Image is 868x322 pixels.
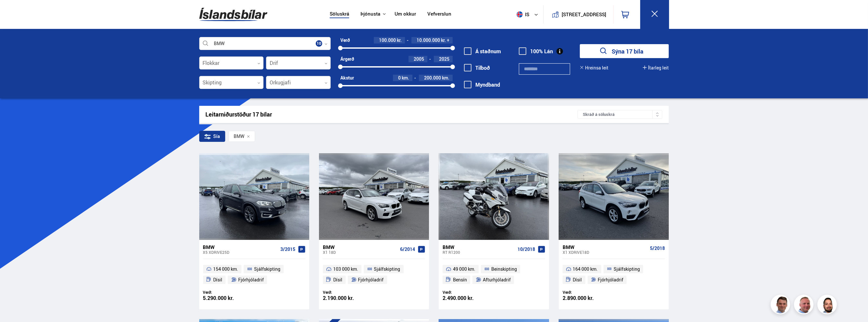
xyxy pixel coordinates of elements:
[464,82,500,88] label: Myndband
[203,250,278,254] div: X5 XDRIVE25D
[427,11,451,18] a: Vefverslun
[206,111,578,118] div: Leitarniðurstöður 17 bílar
[213,276,222,284] span: Dísil
[400,247,415,252] span: 6/2014
[795,296,814,315] img: siFngHWaQ9KaOqBr.png
[563,295,614,301] div: 2.890.000 kr.
[417,37,440,43] span: 10.000.000
[519,48,553,54] label: 100% Lán
[439,240,549,309] a: BMW RT R1200 10/2018 49 000 km. Beinskipting Bensín Afturhjóladrif Verð: 2.490.000 kr.
[340,38,350,43] div: Verð
[323,290,374,295] div: Verð:
[323,244,397,250] div: BMW
[238,276,264,284] span: Fjórhjóladrif
[333,276,342,284] span: Dísil
[442,75,449,80] span: km.
[573,265,598,273] span: 164 000 km.
[280,247,295,252] span: 3/2015
[563,290,614,295] div: Verð:
[772,296,791,315] img: FbJEzSuNWCJXmdc-.webp
[453,276,467,284] span: Bensín
[361,11,380,17] button: Þjónusta
[464,48,501,54] label: Á staðnum
[573,276,582,284] span: Dísil
[340,75,354,80] div: Akstur
[563,250,647,254] div: X1 XDRIVE18D
[518,247,535,252] span: 10/2018
[578,110,662,119] div: Skráð á söluskrá
[203,295,254,301] div: 5.290.000 kr.
[643,65,669,70] button: Ítarleg leit
[333,265,358,273] span: 103 000 km.
[650,246,665,251] span: 5/2018
[564,12,604,17] button: [STREET_ADDRESS]
[818,296,838,315] img: nhp88E3Fdnt1Opn2.png
[203,244,278,250] div: BMW
[491,265,517,273] span: Beinskipting
[234,134,244,139] span: BMW
[439,56,449,62] span: 2025
[580,44,669,58] button: Sýna 17 bíla
[447,38,449,43] span: +
[453,265,475,273] span: 49 000 km.
[395,11,416,18] a: Um okkur
[397,38,402,43] span: kr.
[319,240,429,309] a: BMW X1 18D 6/2014 103 000 km. Sjálfskipting Dísil Fjórhjóladrif Verð: 2.190.000 kr.
[254,265,280,273] span: Sjálfskipting
[598,276,623,284] span: Fjórhjóladrif
[464,65,490,71] label: Tilboð
[358,276,384,284] span: Fjórhjóladrif
[199,240,309,309] a: BMW X5 XDRIVE25D 3/2015 154 000 km. Sjálfskipting Dísil Fjórhjóladrif Verð: 5.290.000 kr.
[199,4,267,25] img: G0Ugv5HjCgRt.svg
[424,75,441,81] span: 200.000
[199,131,225,142] div: Sía
[340,56,354,62] div: Árgerð
[323,250,397,254] div: X1 18D
[443,290,494,295] div: Verð:
[514,5,543,24] button: is
[614,265,640,273] span: Sjálfskipting
[203,290,254,295] div: Verð:
[514,11,530,18] span: is
[402,75,409,80] span: km.
[483,276,511,284] span: Afturhjóladrif
[580,65,608,70] button: Hreinsa leit
[517,11,523,18] img: svg+xml;base64,PHN2ZyB4bWxucz0iaHR0cDovL3d3dy53My5vcmcvMjAwMC9zdmciIHdpZHRoPSI1MTIiIGhlaWdodD0iNT...
[398,75,401,81] span: 0
[443,250,515,254] div: RT R1200
[374,265,400,273] span: Sjálfskipting
[5,3,25,22] button: Open LiveChat chat widget
[414,56,424,62] span: 2005
[379,37,396,43] span: 100.000
[443,295,494,301] div: 2.490.000 kr.
[443,244,515,250] div: BMW
[213,265,238,273] span: 154 000 km.
[547,5,610,24] a: [STREET_ADDRESS]
[330,11,349,18] a: Söluskrá
[441,38,446,43] span: kr.
[323,295,374,301] div: 2.190.000 kr.
[559,240,669,309] a: BMW X1 XDRIVE18D 5/2018 164 000 km. Sjálfskipting Dísil Fjórhjóladrif Verð: 2.890.000 kr.
[563,244,647,250] div: BMW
